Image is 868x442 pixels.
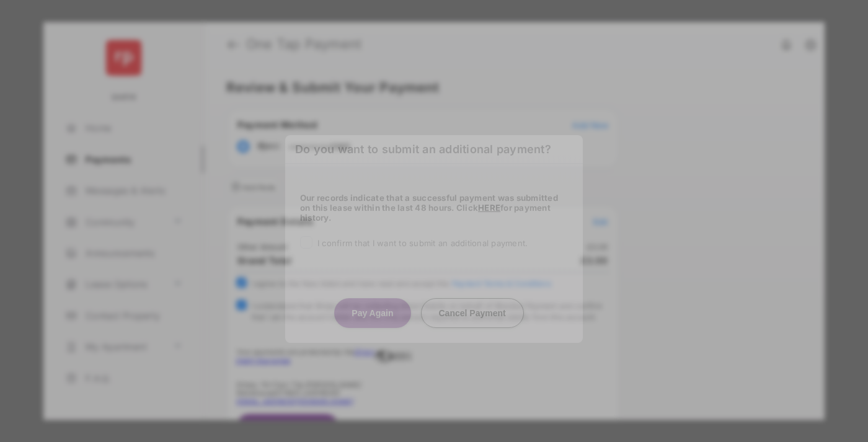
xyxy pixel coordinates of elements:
[285,135,583,164] h6: Do you want to submit an additional payment?
[317,238,528,248] span: I confirm that I want to submit an additional payment.
[478,203,500,213] a: HERE
[300,193,568,223] h5: Our records indicate that a successful payment was submitted on this lease within the last 48 hou...
[334,298,410,328] button: Pay Again
[421,298,524,328] button: Cancel Payment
